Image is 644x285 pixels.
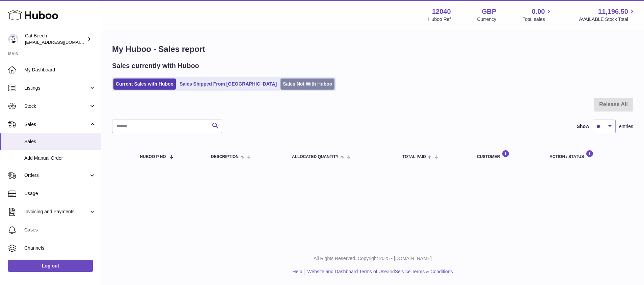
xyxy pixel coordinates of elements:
[24,138,96,145] span: Sales
[24,85,89,91] span: Listings
[280,78,334,90] a: Sales Not With Huboo
[24,172,89,179] span: Orders
[477,150,536,159] div: Customer
[24,103,89,109] span: Stock
[8,34,18,44] img: internalAdmin-12040@internal.huboo.com
[619,123,633,130] span: entries
[402,155,426,159] span: Total paid
[532,7,545,16] span: 0.00
[577,123,589,130] label: Show
[107,255,639,262] p: All Rights Reserved. Copyright 2025 - [DOMAIN_NAME]
[293,269,302,274] a: Help
[112,44,633,55] h1: My Huboo - Sales report
[482,7,496,16] strong: GBP
[428,16,451,23] div: Huboo Ref
[598,7,628,16] span: 11,196.50
[25,33,86,45] div: Cat Beech
[307,269,387,274] a: Website and Dashboard Terms of Use
[305,268,453,275] li: and
[25,39,99,45] span: [EMAIL_ADDRESS][DOMAIN_NAME]
[579,7,636,23] a: 11,196.50 AVAILABLE Stock Total
[113,78,176,90] a: Current Sales with Huboo
[24,155,96,161] span: Add Manual Order
[177,78,279,90] a: Sales Shipped From [GEOGRAPHIC_DATA]
[140,155,166,159] span: Huboo P no
[8,260,93,272] a: Log out
[579,16,636,23] span: AVAILABLE Stock Total
[112,61,199,70] h2: Sales currently with Huboo
[24,209,89,215] span: Invoicing and Payments
[211,155,239,159] span: Description
[477,16,497,23] div: Currency
[24,67,96,73] span: My Dashboard
[292,155,339,159] span: ALLOCATED Quantity
[522,7,553,23] a: 0.00 Total sales
[24,121,89,128] span: Sales
[24,245,96,251] span: Channels
[432,7,451,16] strong: 12040
[549,150,626,159] div: Action / Status
[24,190,96,197] span: Usage
[522,16,553,23] span: Total sales
[24,227,96,233] span: Cases
[395,269,453,274] a: Service Terms & Conditions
